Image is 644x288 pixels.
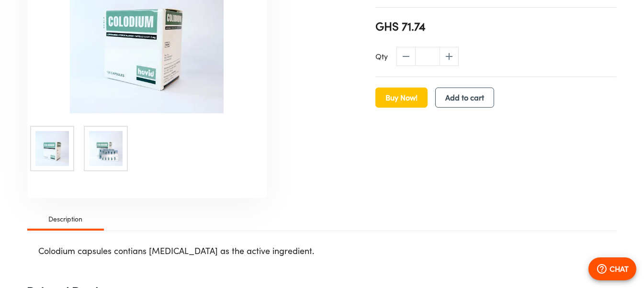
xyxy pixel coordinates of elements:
img: Colodium Loperamide 2mg Capsule X100 [35,131,70,166]
button: CHAT [588,257,636,280]
p: Colodium capsules contians [MEDICAL_DATA] as the active ingredient. [39,243,606,259]
span: increase [440,47,459,66]
div: Product Details tab [27,208,617,231]
span: Description [33,213,98,225]
button: Buy Now! [375,88,428,108]
img: Colodium Loperamide 2mg Capsule X100 [89,131,124,166]
p: Qty [375,51,388,62]
p: CHAT [610,263,629,275]
span: Add to cart [445,91,484,104]
span: Buy Now! [385,91,418,104]
span: GHS 71.74 [375,18,426,34]
button: Add to cart [435,88,494,108]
